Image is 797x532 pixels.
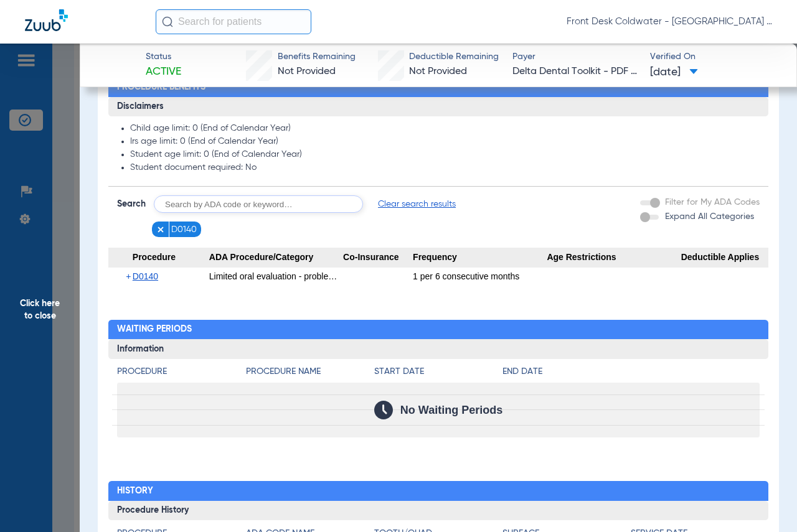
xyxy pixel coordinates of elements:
[502,365,760,383] app-breakdown-title: End Date
[130,149,759,161] li: Student age limit: 0 (End of Calendar Year)
[409,50,499,63] span: Deductible Remaining
[25,9,68,31] img: Zuub Logo
[374,365,502,378] h4: Start Date
[278,67,336,77] span: Not Provided
[130,136,759,147] li: Irs age limit: 0 (End of Calendar Year)
[162,16,173,27] img: Search Icon
[108,320,768,340] h2: Waiting Periods
[665,212,754,221] span: Expand All Categories
[209,268,343,285] div: Limited oral evaluation - problem focused
[108,97,768,117] h3: Disclaimers
[108,481,768,501] h2: History
[246,365,374,378] h4: Procedure Name
[663,196,760,209] label: Filter for My ADA Codes
[681,248,768,268] span: Deductible Applies
[374,401,393,419] img: Calendar
[502,365,760,378] h4: End Date
[343,248,413,268] span: Co-Insurance
[374,365,502,383] app-breakdown-title: Start Date
[512,64,639,80] span: Delta Dental Toolkit - PDF - Bot
[146,50,181,63] span: Status
[108,248,209,268] span: Procedure
[126,268,133,285] span: +
[246,365,374,383] app-breakdown-title: Procedure Name
[400,404,502,416] span: No Waiting Periods
[130,162,759,174] li: Student document required: No
[171,223,197,236] span: D0140
[512,50,639,63] span: Payer
[409,67,467,77] span: Not Provided
[156,225,165,234] img: x.svg
[567,16,772,28] span: Front Desk Coldwater - [GEOGRAPHIC_DATA] | My Community Dental Centers
[413,268,547,285] div: 1 per 6 consecutive months
[413,248,547,268] span: Frequency
[117,365,245,383] app-breakdown-title: Procedure
[108,77,768,97] h2: Procedure Benefits
[117,198,146,210] span: Search
[108,501,768,521] h3: Procedure History
[156,9,311,34] input: Search for patients
[209,248,343,268] span: ADA Procedure/Category
[130,123,759,134] li: Child age limit: 0 (End of Calendar Year)
[547,248,681,268] span: Age Restrictions
[108,339,768,359] h3: Information
[378,198,456,210] span: Clear search results
[278,50,356,63] span: Benefits Remaining
[117,365,245,378] h4: Procedure
[735,472,797,532] iframe: Chat Widget
[133,271,158,281] span: D0140
[650,50,776,63] span: Verified On
[146,64,181,80] span: Active
[650,65,698,80] span: [DATE]
[154,195,363,213] input: Search by ADA code or keyword…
